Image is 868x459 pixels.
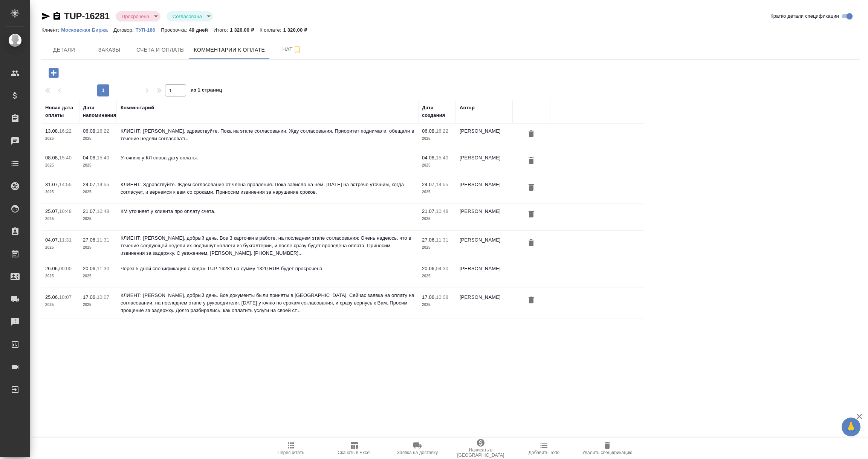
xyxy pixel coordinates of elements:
span: Комментарии к оплате [194,45,265,55]
span: Детали [46,45,82,55]
p: 10:07 [59,294,72,300]
p: КЛИЕНТ: [PERSON_NAME], добрый день. Все 3 карточки в работе, на последнем этапе согласования: Оче... [121,234,414,257]
td: [PERSON_NAME] [456,290,512,316]
a: ТУП-186 [136,26,161,33]
p: 2025 [422,301,452,309]
p: 27.06, [422,237,436,243]
div: Новая дата оплаты [45,104,75,119]
p: 15:40 [97,155,109,161]
p: 11:31 [436,237,448,243]
p: Через 5 дней спецификация с кодом TUP-16281 на сумму 1320 RUB будет просрочена [121,265,414,272]
p: 2025 [45,244,75,251]
p: 2025 [422,272,452,280]
p: 21.07, [83,208,97,214]
p: 06.08, [83,128,97,134]
div: Комментарий [121,104,154,112]
p: Клиент: [41,27,61,33]
button: 🙏 [842,418,860,436]
td: [PERSON_NAME] [456,261,512,288]
p: КЛИЕНТ: Здравствуйте. Ждем согласование от члена правления. Пока зависло на нем. [DATE] на встреч... [121,181,414,196]
p: 11:31 [59,237,72,243]
button: Удалить [525,208,538,222]
p: 16:22 [59,128,72,134]
p: 16:22 [436,128,448,134]
p: 10:07 [97,294,109,300]
td: [PERSON_NAME] [456,233,512,259]
p: 27.06, [83,237,97,243]
p: 1 320,00 ₽ [230,27,260,33]
p: 2025 [422,162,452,169]
p: 25.07, [45,208,59,214]
div: Автор [460,104,475,112]
p: 14:55 [97,182,109,187]
p: 17.06, [83,294,97,300]
div: Просрочена [167,11,213,21]
p: 2025 [83,215,113,223]
p: Договор: [113,27,136,33]
button: Удалить [525,181,538,195]
button: Удалить [525,154,538,168]
p: 2025 [422,244,452,251]
p: 31.07, [45,182,59,187]
p: 17.06, [422,294,436,300]
span: Заказы [91,45,127,55]
p: 08.08, [45,155,59,161]
p: 04.08, [422,155,436,161]
span: Кратко детали спецификации [770,12,839,20]
button: Удалить [525,127,538,141]
div: Просрочена [116,11,160,21]
p: Московская Биржа [61,27,113,33]
span: 🙏 [845,419,857,435]
p: 1 320,00 ₽ [283,27,313,33]
td: [PERSON_NAME] [456,124,512,150]
p: 49 дней [189,27,213,33]
p: 10:48 [97,208,109,214]
span: Чат [274,45,310,54]
p: 26.06, [45,266,59,271]
p: К оплате: [260,27,283,33]
svg: Подписаться [293,45,302,54]
p: 2025 [45,135,75,142]
p: 11:30 [97,266,109,271]
p: 10:48 [436,208,448,214]
p: 2025 [83,244,113,251]
button: Просрочена [119,13,151,20]
p: 04.08, [83,155,97,161]
div: Дата создания [422,104,452,119]
p: 15:40 [59,155,72,161]
span: Счета и оплаты [136,45,185,55]
p: 24.07, [422,182,436,187]
p: 2025 [45,162,75,169]
p: 06.08, [422,128,436,134]
p: 2025 [45,188,75,196]
p: 2025 [45,272,75,280]
p: КМ уточняет у клиента про оплату счета. [121,208,414,215]
p: 14:55 [436,182,448,187]
p: 15:40 [436,155,448,161]
p: 25.06, [45,294,59,300]
p: 2025 [83,272,113,280]
button: Скопировать ссылку для ЯМессенджера [41,12,50,21]
p: 20.06, [422,266,436,271]
p: 16:22 [97,128,109,134]
span: из 1 страниц [191,86,222,96]
p: 2025 [83,301,113,309]
p: Уточняю у КЛ снова дату оплаты. [121,154,414,162]
p: 04.07, [45,237,59,243]
p: 2025 [422,135,452,142]
p: 2025 [83,162,113,169]
p: 13.08, [45,128,59,134]
td: [PERSON_NAME] [456,150,512,177]
p: 24.07, [83,182,97,187]
button: Удалить [525,294,538,308]
p: 10:48 [59,208,72,214]
p: 2025 [45,301,75,309]
button: Согласована [170,13,204,20]
a: Московская Биржа [61,26,113,33]
p: 00:00 [59,266,72,271]
p: КЛИЕНТ: [PERSON_NAME], добрый день. Все документы были приняты в [GEOGRAPHIC_DATA]. Сейчас заявка... [121,292,414,314]
p: 14:55 [59,182,72,187]
p: 20.06, [83,266,97,271]
p: 2025 [83,135,113,142]
p: 11:31 [97,237,109,243]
